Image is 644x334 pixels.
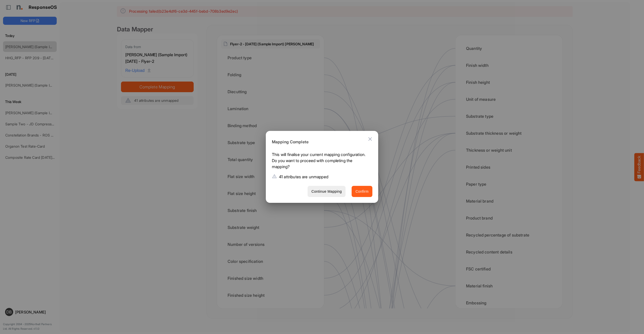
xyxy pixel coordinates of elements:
[355,188,369,195] span: Confirm
[22,87,49,92] span: I have an idea
[51,40,69,44] a: Contact us
[16,61,76,65] span: What kind of feedback do you have?
[311,188,342,195] span: Continue Mapping
[272,151,368,172] p: This will finalise your current mapping configuration. Do you want to proceed with completing the...
[23,40,50,44] span: Want to discuss?
[364,133,376,145] button: Close dialog
[22,74,65,79] span: Like something or not?
[352,186,372,197] button: Confirm
[279,174,328,180] p: 41 attributes are unmapped
[308,186,346,197] button: Continue Mapping
[37,10,52,23] span: 
[272,139,368,145] h6: Mapping Complete
[23,33,68,38] span: Tell us what you think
